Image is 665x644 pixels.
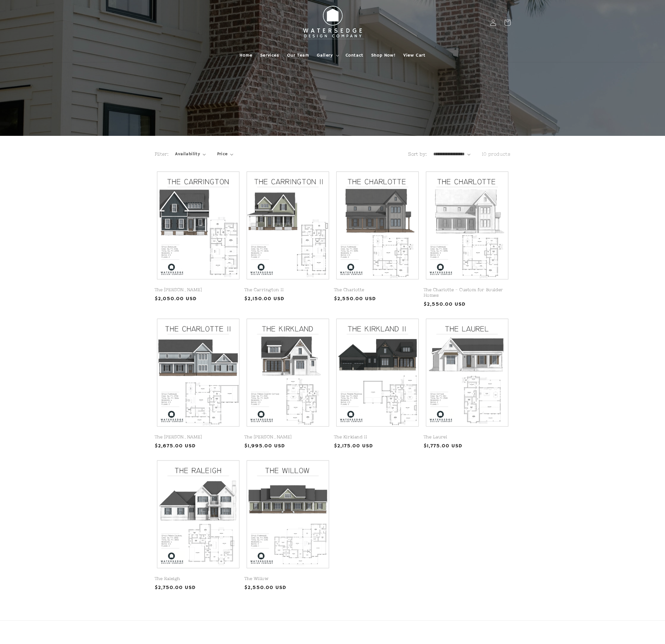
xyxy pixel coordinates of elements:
[367,49,399,62] a: Shop Now!
[313,49,341,62] summary: Gallery
[155,287,242,293] a: The [PERSON_NAME]
[317,52,333,58] span: Gallery
[297,3,368,43] img: Watersedge Design Co
[155,434,242,440] a: The [PERSON_NAME]
[342,49,367,62] a: Contact
[424,434,511,440] a: The Laurel
[482,151,511,157] span: 10 products
[408,151,427,157] label: Sort by:
[239,52,252,58] span: Home
[155,151,169,158] h2: Filter:
[334,434,421,440] a: The Kirkland II
[217,151,234,158] summary: Price
[175,151,200,158] span: Availability
[236,49,256,62] a: Home
[399,49,429,62] a: View Cart
[155,576,242,582] a: The Raleigh
[283,49,313,62] a: Our Team
[334,287,421,293] a: The Charlotte
[175,151,205,158] summary: Availability (0 selected)
[244,576,331,582] a: The Willow
[217,151,228,158] span: Price
[424,287,511,298] a: The Charlotte - Custom for Boulder Homes
[256,49,283,62] a: Services
[371,52,395,58] span: Shop Now!
[244,434,331,440] a: The [PERSON_NAME]
[244,287,331,293] a: The Carrington II
[346,52,363,58] span: Contact
[287,52,309,58] span: Our Team
[260,52,279,58] span: Services
[403,52,425,58] span: View Cart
